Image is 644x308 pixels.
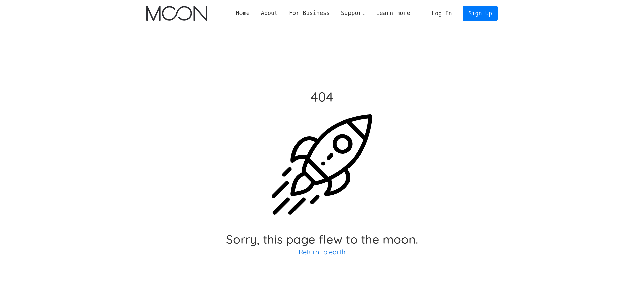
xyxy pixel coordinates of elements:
[335,9,370,17] div: Support
[261,9,278,17] div: About
[341,9,365,17] div: Support
[146,6,207,21] img: Moon Logo
[226,233,418,245] h2: Sorry, this page flew to the moon.
[255,9,283,17] div: About
[376,9,410,17] div: Learn more
[463,6,497,21] a: Sign Up
[371,9,416,17] div: Learn more
[283,9,335,17] div: For Business
[289,9,330,17] div: For Business
[146,6,207,21] a: home
[299,248,345,256] a: Return to earth
[230,9,255,17] a: Home
[226,90,418,103] h2: 404
[426,6,458,21] a: Log In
